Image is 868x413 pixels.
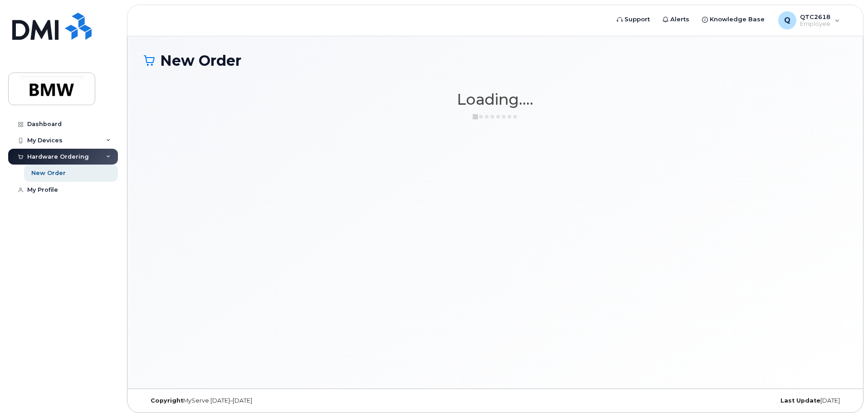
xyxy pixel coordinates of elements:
strong: Last Update [780,397,820,404]
strong: Copyright [151,397,183,404]
h1: Loading.... [144,91,847,107]
div: [DATE] [612,397,847,404]
h1: New Order [144,53,847,68]
div: MyServe [DATE]–[DATE] [144,397,378,404]
img: ajax-loader-3a6953c30dc77f0bf724df975f13086db4f4c1262e45940f03d1251963f1bf2e.gif [473,113,518,120]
